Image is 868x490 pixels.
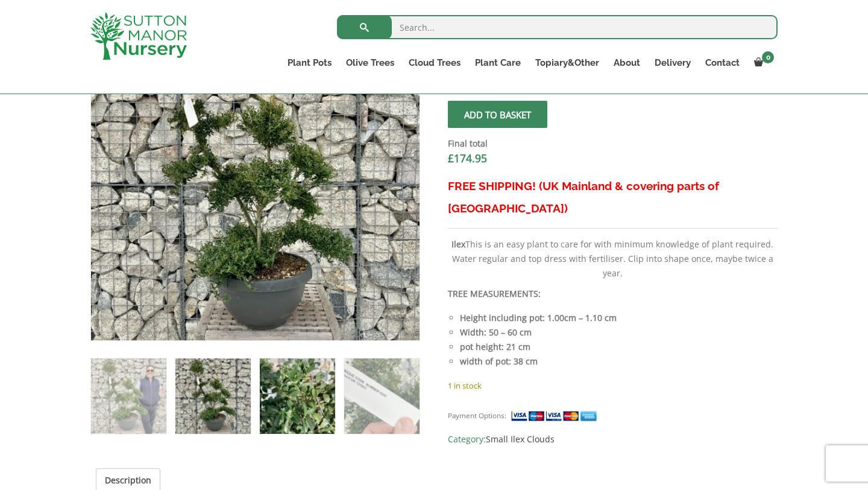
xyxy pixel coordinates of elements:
a: Contact [698,54,747,71]
a: Olive Trees [339,54,401,71]
small: Payment Options: [448,411,506,420]
img: Ilex Crenata Kinme Cloud Tree H240 - Image 4 [344,358,420,434]
a: Small Ilex Clouds [486,433,555,445]
a: Delivery [647,54,698,71]
a: Cloud Trees [401,54,468,71]
strong: Height including pot: 1.00cm – 1.10 cm [460,312,617,323]
span: £ [448,151,454,165]
strong: pot height: 21 cm [460,341,530,352]
img: Ilex Crenata Kinme Cloud Tree H240 - Image 2 [175,358,251,434]
bdi: 174.95 [448,151,487,165]
h3: FREE SHIPPING! (UK Mainland & covering parts of [GEOGRAPHIC_DATA]) [448,175,778,220]
a: Topiary&Other [528,54,606,71]
img: Ilex Crenata Kinme Cloud Tree H240 [91,358,166,434]
span: Category: [448,432,778,447]
img: Ilex Crenata Kinme Cloud Tree H240 - Image 3 [260,358,335,434]
dt: Final total [448,136,778,151]
img: payment supported [511,410,601,422]
strong: TREE MEASUREMENTS: [448,288,541,299]
strong: Width: 50 – 60 cm [460,326,532,338]
strong: width of pot: 38 cm [460,355,538,367]
p: This is an easy plant to care for with minimum knowledge of plant required. Water regular and top... [448,237,778,281]
a: 0 [747,54,778,71]
b: Ilex [451,238,465,250]
a: About [606,54,647,71]
p: 1 in stock [448,378,778,393]
a: Plant Pots [280,54,339,71]
img: logo [90,12,187,60]
input: Search... [337,15,778,39]
span: 0 [762,51,774,63]
button: Add to basket [448,101,547,128]
a: Plant Care [468,54,528,71]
